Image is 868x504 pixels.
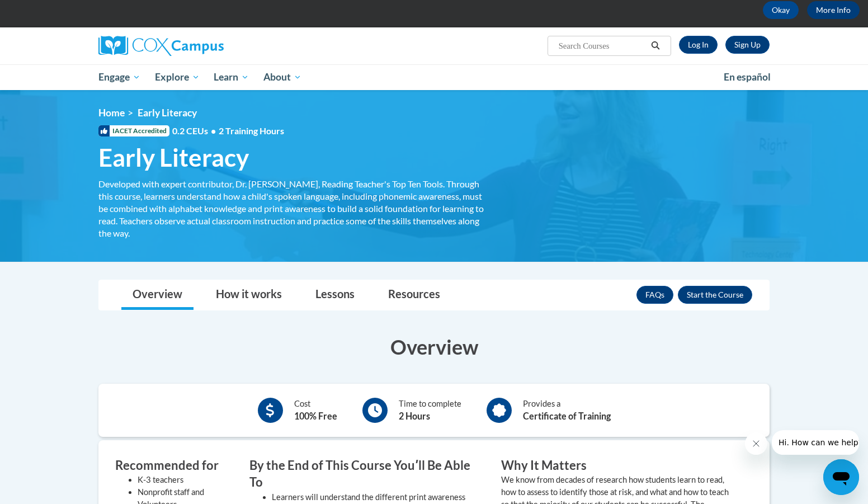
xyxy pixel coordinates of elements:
[91,64,148,90] a: Engage
[399,411,430,421] b: 2 Hours
[98,143,249,172] span: Early Literacy
[98,70,140,84] span: Engage
[211,125,216,136] span: •
[377,280,451,310] a: Resources
[115,457,233,474] h3: Recommended for
[249,457,484,492] h3: By the End of This Course Youʹll Be Able To
[98,333,770,361] h3: Overview
[636,286,673,304] a: FAQs
[724,71,771,83] span: En español
[138,474,233,486] li: K-3 teachers
[263,70,301,84] span: About
[205,280,293,310] a: How it works
[807,1,860,19] a: More Info
[98,107,125,119] a: Home
[98,36,224,56] img: Cox Campus
[523,411,611,421] b: Certificate of Training
[219,125,284,136] span: 2 Training Hours
[82,64,786,90] div: Main menu
[138,107,197,119] span: Early Literacy
[763,1,799,19] button: Okay
[98,178,484,239] div: Developed with expert contributor, Dr. [PERSON_NAME], Reading Teacher's Top Ten Tools. Through th...
[558,39,647,53] input: Search Courses
[745,432,767,455] iframe: Close message
[716,65,778,89] a: En español
[98,125,169,136] span: IACET Accredited
[294,398,337,423] div: Cost
[98,36,311,56] a: Cox Campus
[7,8,91,17] span: Hi. How can we help?
[725,36,770,54] a: Register
[501,457,736,474] h3: Why It Matters
[155,70,200,84] span: Explore
[294,411,337,421] b: 100% Free
[256,64,309,90] a: About
[214,70,249,84] span: Learn
[823,459,859,495] iframe: Button to launch messaging window
[772,430,859,455] iframe: Message from company
[647,39,664,53] button: Search
[399,398,461,423] div: Time to complete
[206,64,256,90] a: Learn
[121,280,194,310] a: Overview
[172,125,284,137] span: 0.2 CEUs
[678,286,752,304] button: Enroll
[304,280,366,310] a: Lessons
[523,398,611,423] div: Provides a
[679,36,718,54] a: Log In
[148,64,207,90] a: Explore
